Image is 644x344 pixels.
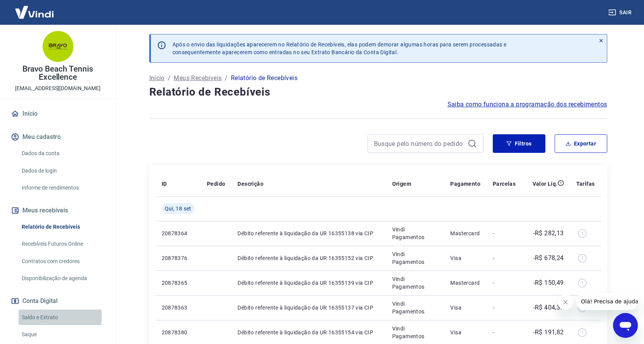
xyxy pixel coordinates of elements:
p: Vindi Pagamentos [392,250,438,266]
p: Relatório de Recebíveis [231,74,297,83]
p: Visa [450,304,480,311]
p: Visa [450,329,480,336]
iframe: Mensagem da empresa [576,293,638,310]
a: Informe de rendimentos [19,180,106,196]
p: Débito referente à liquidação da UR 16355138 via CIP [237,229,379,237]
iframe: Fechar mensagem [558,294,573,310]
p: Vindi Pagamentos [392,300,438,315]
p: - [493,304,516,311]
img: Vindi [9,0,60,24]
p: / [168,74,171,83]
p: -R$ 150,49 [533,278,564,288]
p: Descrição [237,180,263,188]
p: 20878380 [162,329,195,336]
button: Meu cadastro [9,128,106,145]
button: Sair [607,5,635,20]
button: Conta Digital [9,293,106,310]
p: -R$ 678,24 [533,253,564,263]
p: Bravo Beach Tennis Excellence [6,65,109,81]
a: Saiba como funciona a programação dos recebimentos [448,100,607,109]
p: Tarifas [576,180,595,188]
p: -R$ 404,37 [533,303,564,312]
p: - [493,279,516,287]
button: Exportar [555,134,607,153]
span: Qui, 18 set [165,205,191,212]
a: Disponibilização de agenda [19,270,106,286]
p: -R$ 191,82 [533,328,564,337]
p: 20878364 [162,229,195,237]
p: Mastercard [450,279,480,287]
p: 20878365 [162,279,195,287]
a: Início [149,74,165,83]
p: - [493,254,516,262]
p: Vindi Pagamentos [392,226,438,241]
p: - [493,329,516,336]
p: 20878376 [162,254,195,262]
p: Pedido [207,180,225,188]
h4: Relatório de Recebíveis [149,84,607,100]
a: Recebíveis Futuros Online [19,236,106,252]
input: Busque pelo número do pedido [374,138,465,149]
p: Mastercard [450,229,480,237]
p: - [493,229,516,237]
img: 9b712bdf-b3bb-44e1-aa76-4bd371055ede.jpeg [43,31,73,62]
p: Parcelas [493,180,516,188]
a: Contratos com credores [19,253,106,269]
button: Meus recebíveis [9,202,106,219]
p: Vindi Pagamentos [392,325,438,340]
button: Filtros [493,134,545,153]
a: Início [9,105,106,122]
p: Débito referente à liquidação da UR 16355139 via CIP [237,279,379,287]
p: [EMAIL_ADDRESS][DOMAIN_NAME] [15,84,101,92]
iframe: Botão para abrir a janela de mensagens [613,313,638,338]
a: Dados da conta [19,145,106,161]
p: -R$ 282,13 [533,229,564,238]
p: Débito referente à liquidação da UR 16355152 via CIP [237,254,379,262]
a: Dados de login [19,163,106,179]
a: Saldo e Extrato [19,310,106,325]
a: Saque [19,327,106,342]
p: Débito referente à liquidação da UR 16355137 via CIP [237,304,379,311]
p: Valor Líq. [533,180,558,188]
p: Vindi Pagamentos [392,275,438,291]
p: Origem [392,180,411,188]
a: Relatório de Recebíveis [19,219,106,235]
span: Olá! Precisa de ajuda? [5,5,65,12]
p: Débito referente à liquidação da UR 16355154 via CIP [237,329,379,336]
a: Meus Recebíveis [174,74,222,83]
p: 20878363 [162,304,195,311]
p: Após o envio das liquidações aparecerem no Relatório de Recebíveis, elas podem demorar algumas ho... [173,41,507,56]
p: Pagamento [450,180,480,188]
p: / [225,74,227,83]
p: ID [162,180,167,188]
p: Visa [450,254,480,262]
